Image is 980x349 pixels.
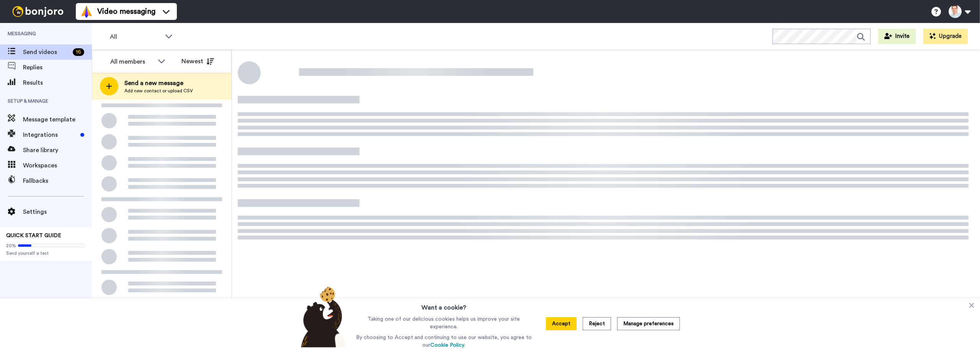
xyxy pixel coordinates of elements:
button: Manage preferences [617,317,680,330]
span: 20% [6,242,16,249]
span: Replies [23,63,92,72]
button: Newest [176,54,220,69]
span: Fallbacks [23,176,92,185]
p: By choosing to Accept and continuing to use our website, you agree to our . [354,334,534,349]
img: bear-with-cookie.png [294,286,351,347]
span: Integrations [23,130,77,139]
button: Invite [878,29,916,44]
span: QUICK START GUIDE [6,233,61,238]
h3: Want a cookie? [421,298,466,312]
span: Settings [23,207,92,216]
span: Send yourself a test [6,250,86,256]
span: Send a new message [124,79,193,88]
button: Accept [546,317,577,330]
div: All members [110,57,154,66]
p: Taking one of our delicious cookies helps us improve your site experience. [354,315,534,331]
img: vm-color.svg [80,5,93,18]
a: Cookie Policy [430,342,464,348]
button: Reject [583,317,611,330]
span: Video messaging [97,6,155,17]
img: bj-logo-header-white.svg [9,6,67,17]
span: Send videos [23,48,70,57]
div: 16 [73,48,84,56]
span: Add new contact or upload CSV [124,88,193,94]
span: Results [23,78,92,87]
span: Workspaces [23,161,92,170]
span: All [110,32,161,41]
button: Upgrade [923,29,968,44]
span: Message template [23,115,92,124]
span: Share library [23,146,92,155]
